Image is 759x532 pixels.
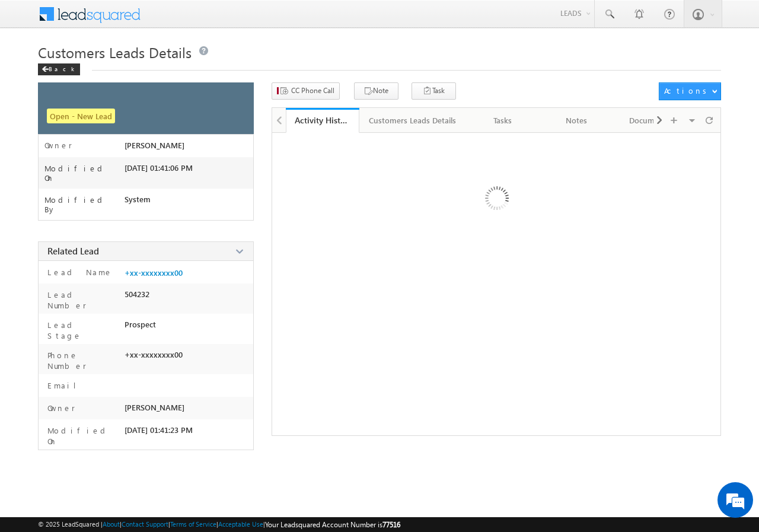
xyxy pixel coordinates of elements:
span: 77516 [382,520,400,529]
span: © 2025 LeadSquared | | | | | [38,519,400,530]
a: Activity History [286,108,359,133]
span: [PERSON_NAME] [125,141,184,150]
button: Actions [659,82,721,100]
span: Prospect [125,320,156,329]
span: CC Phone Call [291,85,334,96]
a: +xx-xxxxxxxx00 [125,268,183,278]
a: Tasks [467,108,540,133]
div: Notes [550,113,603,128]
span: +xx-xxxxxxxx00 [125,350,183,359]
button: CC Phone Call [272,82,340,100]
label: Modified On [44,425,119,447]
a: Documents [614,108,687,133]
label: Lead Number [44,289,119,311]
button: Task [412,82,456,100]
label: Email [44,380,85,391]
div: Documents [623,113,677,128]
span: 504232 [125,289,149,299]
a: Terms of Service [170,520,216,528]
button: Note [354,82,398,100]
span: Customers Leads Details [38,43,192,62]
a: About [103,520,120,528]
label: Modified By [44,195,125,214]
a: Notes [540,108,614,133]
span: System [125,195,151,204]
span: Your Leadsquared Account Number is [265,520,400,529]
li: Activity History [286,108,359,132]
a: Acceptable Use [218,520,263,528]
span: [PERSON_NAME] [125,403,184,412]
div: Actions [664,85,711,96]
span: Open - New Lead [47,109,115,123]
img: Loading ... [435,139,557,262]
span: [DATE] 01:41:23 PM [125,425,193,435]
label: Modified On [44,164,125,183]
span: Related Lead [47,245,99,257]
label: Owner [44,141,72,150]
a: Customers Leads Details [359,108,467,133]
a: Contact Support [122,520,168,528]
label: Owner [44,403,75,413]
label: Lead Name [44,267,113,278]
div: Activity History [295,114,350,126]
label: Phone Number [44,350,119,371]
div: Tasks [476,113,530,128]
span: [DATE] 01:41:06 PM [125,163,193,173]
div: Customers Leads Details [369,113,456,128]
div: Back [38,63,80,75]
label: Lead Stage [44,320,119,341]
